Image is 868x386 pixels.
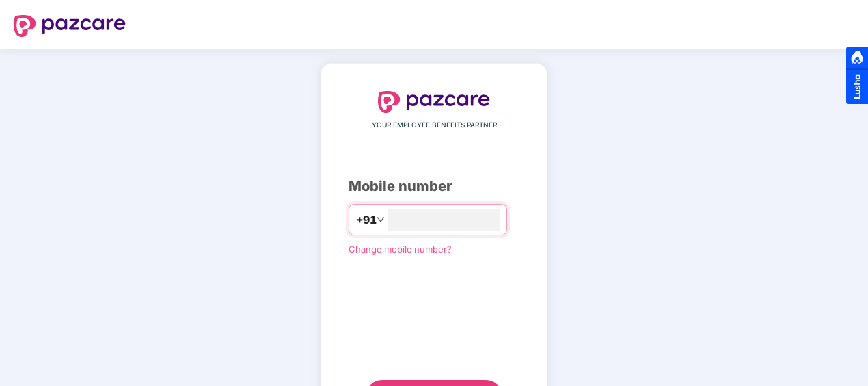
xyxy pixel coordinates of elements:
[378,91,490,113] img: logo
[349,176,519,197] div: Mobile number
[356,211,377,229] span: +91
[372,120,497,131] span: YOUR EMPLOYEE BENEFITS PARTNER
[377,216,385,224] span: down
[14,15,126,37] img: logo
[349,244,452,255] a: Change mobile number?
